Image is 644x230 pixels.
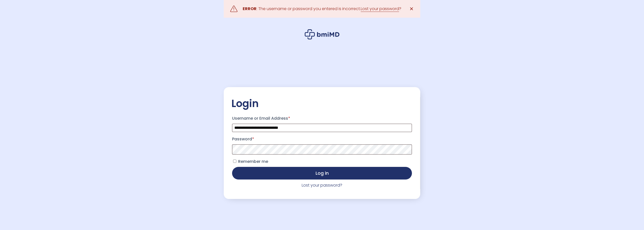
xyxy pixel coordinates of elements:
span: ✕ [409,5,414,12]
a: Lost your password? [302,182,342,188]
strong: ERROR [243,6,257,12]
label: Username or Email Address [232,114,412,122]
input: Remember me [233,160,236,163]
span: Remember me [238,159,268,164]
a: ✕ [406,4,416,14]
button: Log in [232,167,412,180]
a: Lost your password [361,6,399,12]
h2: Login [231,97,413,110]
label: Password [232,135,412,143]
div: : The username or password you entered is incorrect. ? [243,5,401,12]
